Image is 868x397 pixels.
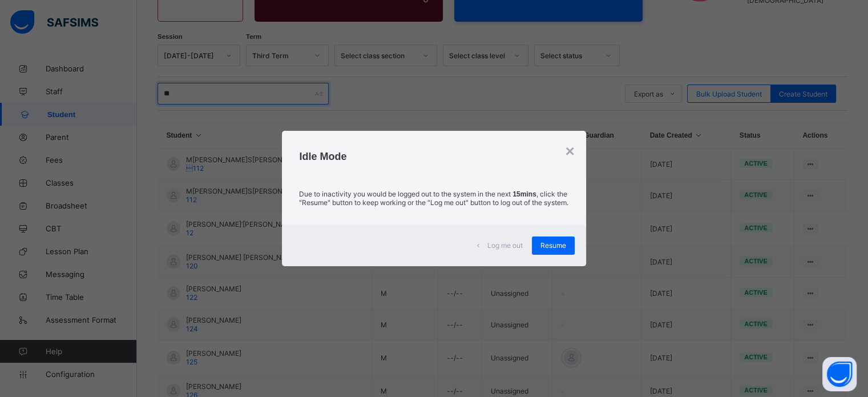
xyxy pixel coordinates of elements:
[512,190,536,198] strong: 15mins
[540,241,566,250] span: Resume
[299,151,568,163] h2: Idle Mode
[299,190,568,207] p: Due to inactivity you would be logged out to the system in the next , click the "Resume" button t...
[565,142,574,161] div: ×
[822,357,857,391] button: Open asap
[487,241,523,250] span: Log me out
